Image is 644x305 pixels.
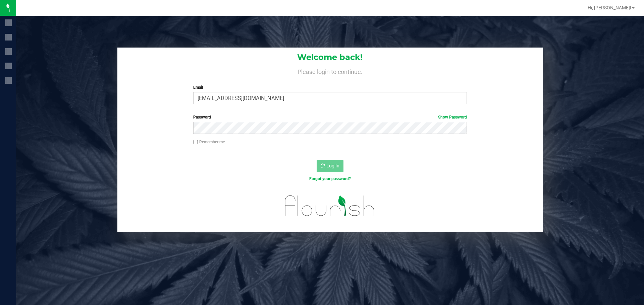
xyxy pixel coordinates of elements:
[193,115,211,120] span: Password
[326,163,339,168] span: Log In
[117,67,543,75] h4: Please login to continue.
[117,53,543,62] h1: Welcome back!
[193,139,225,145] label: Remember me
[588,5,631,10] span: Hi, [PERSON_NAME]!
[317,160,343,172] button: Log In
[309,176,351,181] a: Forgot your password?
[193,140,198,145] input: Remember me
[438,115,467,120] a: Show Password
[277,189,383,223] img: flourish_logo.svg
[193,84,467,90] label: Email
